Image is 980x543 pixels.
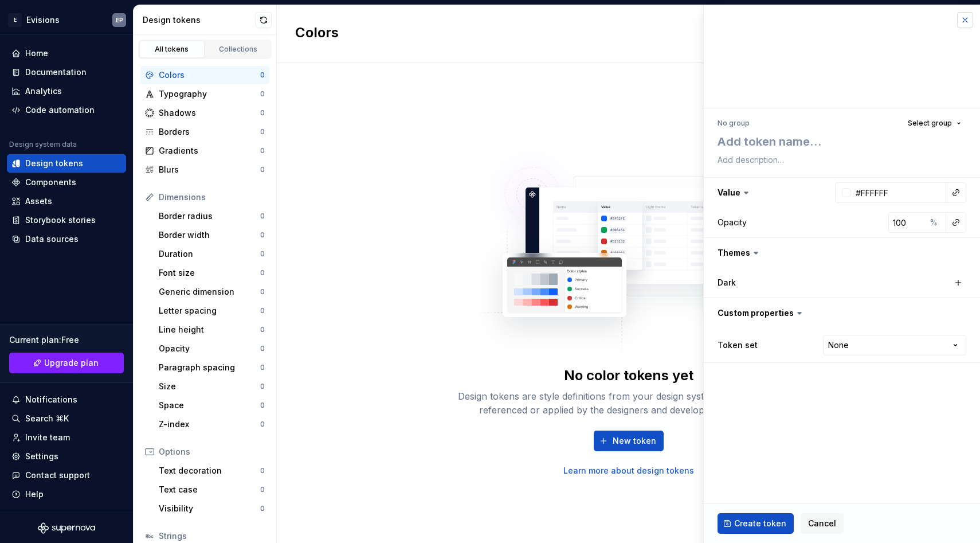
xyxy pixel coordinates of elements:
[7,63,126,81] a: Documentation
[159,503,260,514] div: Visibility
[7,101,126,119] a: Code automation
[26,14,60,26] div: Evisions
[154,207,269,225] a: Border radius0
[260,146,265,155] div: 0
[159,484,260,495] div: Text case
[140,161,269,179] a: Blurs0
[7,211,126,229] a: Storybook stories
[734,518,786,529] span: Create token
[888,212,926,233] input: 100
[143,45,201,54] div: All tokens
[260,71,265,80] div: 0
[25,85,62,97] div: Analytics
[159,88,260,100] div: Typography
[260,127,265,136] div: 0
[7,466,126,485] button: Contact support
[260,212,265,221] div: 0
[25,451,58,462] div: Settings
[7,154,126,173] a: Design tokens
[594,431,664,451] button: New token
[159,419,260,430] div: Z-index
[260,287,265,296] div: 0
[260,363,265,372] div: 0
[116,15,123,25] div: EP
[159,446,265,458] div: Options
[445,389,812,417] div: Design tokens are style definitions from your design system, that can be easily referenced or app...
[7,230,126,248] a: Data sources
[718,513,794,534] button: Create token
[9,334,124,346] div: Current plan : Free
[260,249,265,259] div: 0
[154,321,269,339] a: Line height0
[25,413,69,424] div: Search ⌘K
[25,470,90,481] div: Contact support
[260,401,265,410] div: 0
[260,466,265,475] div: 0
[260,306,265,315] div: 0
[159,465,260,476] div: Text decoration
[154,499,269,518] a: Visibility0
[851,182,946,203] input: e.g. #000000
[38,522,95,534] a: Supernova Logo
[159,229,260,241] div: Border width
[260,344,265,353] div: 0
[25,67,87,78] div: Documentation
[159,400,260,411] div: Space
[7,485,126,503] button: Help
[154,283,269,301] a: Generic dimension0
[25,214,96,226] div: Storybook stories
[25,196,52,207] div: Assets
[7,44,126,62] a: Home
[210,45,267,54] div: Collections
[154,264,269,282] a: Font size0
[613,435,656,447] span: New token
[25,48,48,59] div: Home
[260,485,265,494] div: 0
[7,428,126,447] a: Invite team
[159,343,260,354] div: Opacity
[563,465,694,476] a: Learn more about design tokens
[159,164,260,175] div: Blurs
[159,248,260,260] div: Duration
[154,415,269,433] a: Z-index0
[718,277,736,288] label: Dark
[7,192,126,210] a: Assets
[159,286,260,298] div: Generic dimension
[903,115,966,131] button: Select group
[154,358,269,377] a: Paragraph spacing0
[25,177,76,188] div: Components
[44,357,99,369] span: Upgrade plan
[159,192,265,203] div: Dimensions
[154,226,269,244] a: Border width0
[159,69,260,81] div: Colors
[260,420,265,429] div: 0
[718,217,747,228] div: Opacity
[154,377,269,396] a: Size0
[154,396,269,415] a: Space0
[154,302,269,320] a: Letter spacing0
[140,123,269,141] a: Borders0
[718,339,758,351] label: Token set
[159,210,260,222] div: Border radius
[25,158,83,169] div: Design tokens
[260,108,265,118] div: 0
[260,268,265,278] div: 0
[140,85,269,103] a: Typography0
[159,381,260,392] div: Size
[9,140,77,149] div: Design system data
[7,409,126,428] button: Search ⌘K
[7,447,126,466] a: Settings
[25,432,70,443] div: Invite team
[154,462,269,480] a: Text decoration0
[2,7,131,32] button: EEvisionsEP
[154,481,269,499] a: Text case0
[8,13,22,27] div: E
[159,145,260,157] div: Gradients
[260,89,265,99] div: 0
[908,119,952,128] span: Select group
[718,119,750,128] div: No group
[143,14,256,26] div: Design tokens
[159,126,260,138] div: Borders
[154,245,269,263] a: Duration0
[25,489,44,500] div: Help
